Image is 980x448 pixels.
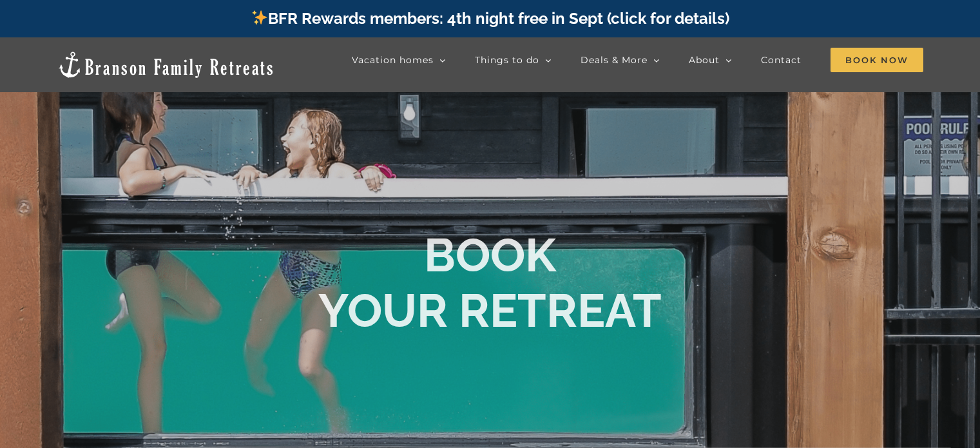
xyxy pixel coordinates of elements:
[689,47,732,73] a: About
[831,48,923,72] span: Book Now
[761,55,802,64] span: Contact
[475,55,539,64] span: Things to do
[831,47,923,73] a: Book Now
[352,55,434,64] span: Vacation homes
[352,47,446,73] a: Vacation homes
[475,47,552,73] a: Things to do
[761,47,802,73] a: Contact
[57,50,275,79] img: Branson Family Retreats Logo
[581,55,648,64] span: Deals & More
[251,9,729,28] a: BFR Rewards members: 4th night free in Sept (click for details)
[581,47,660,73] a: Deals & More
[689,55,720,64] span: About
[318,228,662,338] b: BOOK YOUR RETREAT
[352,47,923,73] nav: Main Menu
[252,10,267,25] img: ✨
